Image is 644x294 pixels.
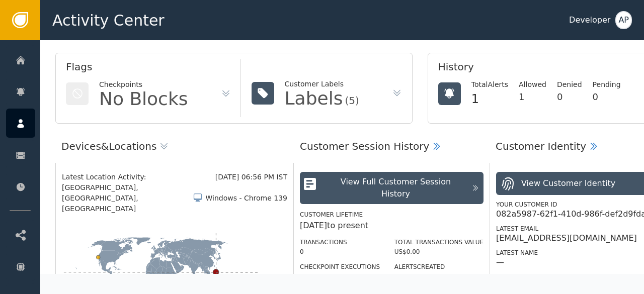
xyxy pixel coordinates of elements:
button: AP [615,11,632,29]
div: US$0.00 [394,247,484,256]
label: Customer Lifetime [300,211,363,218]
div: 0 [593,90,621,104]
div: Customer Session History [300,139,429,154]
div: Latest Location Activity: [62,172,215,182]
div: Devices & Locations [61,139,156,154]
div: 1 [394,272,484,281]
div: Flags [66,59,231,79]
div: Checkpoints [99,79,188,90]
span: [GEOGRAPHIC_DATA], [GEOGRAPHIC_DATA], [GEOGRAPHIC_DATA] [62,182,193,214]
label: Alerts Created [394,263,445,270]
div: Customer Labels [285,79,359,89]
div: — [496,257,504,267]
div: Pending [593,79,621,90]
div: Customer Identity [496,139,586,154]
div: Windows - Chrome 139 [205,193,287,204]
div: Allowed [519,79,546,90]
label: Checkpoint Executions [300,263,380,270]
div: [DATE] 06:56 PM IST [215,172,287,182]
label: Total Transactions Value [394,239,484,246]
label: Transactions [300,239,347,246]
div: View Customer Identity [521,177,615,189]
div: No Blocks [99,90,188,108]
div: View Full Customer Session History [325,176,466,200]
button: View Full Customer Session History [300,172,484,204]
div: Developer [569,14,610,26]
div: 0 [300,247,380,256]
div: 1 [519,90,546,104]
div: (5) [345,95,359,106]
div: 15 [300,272,380,281]
div: 1 [471,90,508,108]
span: Activity Center [52,9,165,32]
div: Total Alerts [471,79,508,90]
div: 0 [557,90,582,104]
div: [DATE] to present [300,220,484,232]
div: Denied [557,79,582,90]
div: Labels [285,89,343,108]
div: [EMAIL_ADDRESS][DOMAIN_NAME] [496,233,637,243]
